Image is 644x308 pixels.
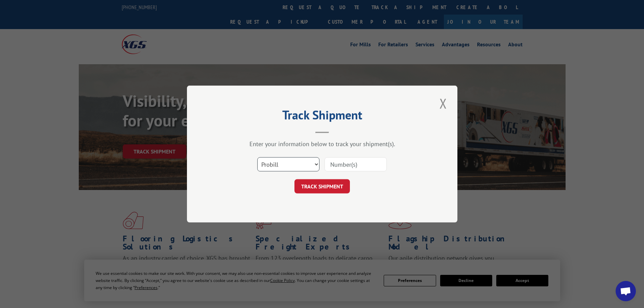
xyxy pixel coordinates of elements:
[221,110,424,123] h2: Track Shipment
[294,179,350,193] button: TRACK SHIPMENT
[616,281,636,301] a: Open chat
[437,94,449,113] button: Close modal
[325,157,387,171] input: Number(s)
[221,140,424,148] div: Enter your information below to track your shipment(s).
